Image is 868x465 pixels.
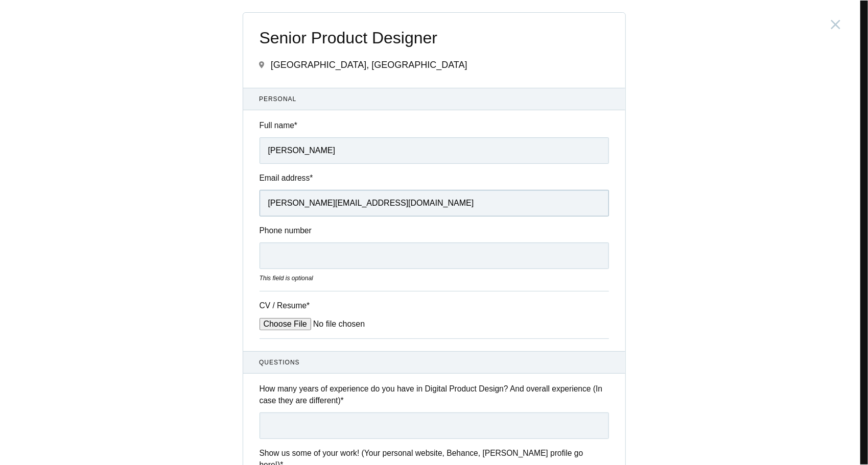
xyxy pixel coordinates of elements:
span: Personal [259,94,609,104]
label: Email address [260,172,609,184]
label: Phone number [260,225,609,236]
span: Senior Product Designer [260,29,609,47]
div: This field is optional [260,274,609,283]
span: Questions [259,358,609,367]
label: CV / Resume [260,300,336,311]
span: [GEOGRAPHIC_DATA], [GEOGRAPHIC_DATA] [271,60,467,70]
label: How many years of experience do you have in Digital Product Design? And overall experience (In ca... [260,383,609,407]
label: Full name [260,119,609,131]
